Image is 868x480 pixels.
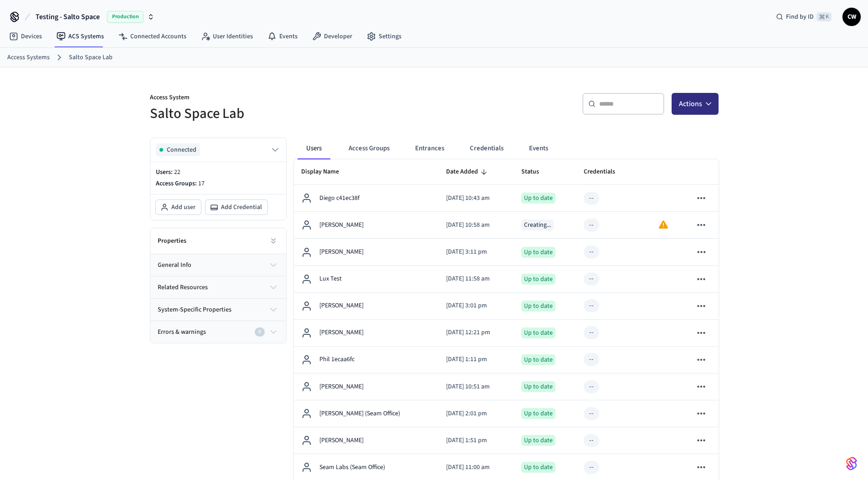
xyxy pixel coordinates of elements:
[589,382,594,392] div: --
[522,138,555,159] button: Events
[171,203,195,212] span: Add user
[521,193,555,204] div: Up to date
[521,354,555,365] div: Up to date
[446,328,507,337] p: [DATE] 12:21 pm
[158,283,208,292] span: related resources
[341,138,397,159] button: Access Groups
[205,200,267,214] button: Add Credential
[319,463,385,472] p: Seam Labs (Seam Office)
[521,462,555,473] div: Up to date
[521,247,555,258] div: Up to date
[255,327,265,337] div: 0
[446,274,507,284] p: [DATE] 11:58 am
[150,299,286,321] button: system-specific properties
[446,194,507,203] p: [DATE] 10:43 am
[446,463,507,472] p: [DATE] 11:00 am
[769,9,839,25] div: Find by ID⌘ K
[301,165,351,179] span: Display Name
[521,408,555,419] div: Up to date
[589,355,594,364] div: --
[521,165,551,179] span: Status
[319,301,364,311] p: [PERSON_NAME]
[150,254,286,276] button: general info
[221,203,262,212] span: Add Credential
[521,301,555,311] div: Up to date
[319,355,354,364] p: Phil 1ecaa6fc
[589,247,594,257] div: --
[298,138,330,159] button: Users
[446,382,507,392] p: [DATE] 10:51 am
[150,321,286,343] button: Errors & warnings0
[446,301,507,311] p: [DATE] 3:01 pm
[319,409,400,419] p: [PERSON_NAME] (Seam Office)
[521,381,555,392] div: Up to date
[446,436,507,445] p: [DATE] 1:51 pm
[319,328,364,337] p: [PERSON_NAME]
[158,236,186,245] h2: Properties
[2,28,49,45] a: Devices
[589,436,594,445] div: --
[672,93,719,115] button: Actions
[49,28,111,45] a: ACS Systems
[158,305,231,315] span: system-specific properties
[589,274,594,284] div: --
[589,220,594,230] div: --
[111,28,194,45] a: Connected Accounts
[462,138,511,159] button: Credentials
[589,409,594,419] div: --
[7,53,50,62] a: Access Systems
[319,194,360,203] p: Diego c41ec38f
[260,28,305,45] a: Events
[843,9,860,25] span: CW
[319,382,364,392] p: [PERSON_NAME]
[156,168,281,177] p: Users:
[150,104,429,123] h5: Salto Space Lab
[589,194,594,203] div: --
[305,28,360,45] a: Developer
[194,28,260,45] a: User Identities
[817,12,832,21] span: ⌘ K
[584,165,627,179] span: Credentials
[158,260,191,270] span: general info
[589,463,594,472] div: --
[69,53,113,62] a: Salto Space Lab
[174,168,180,177] span: 22
[158,327,206,337] span: Errors & warnings
[521,220,554,230] div: Creating...
[521,327,555,338] div: Up to date
[846,456,857,471] img: SeamLogoGradient.69752ec5.svg
[446,247,507,257] p: [DATE] 3:11 pm
[150,93,429,104] p: Access System
[107,11,144,23] span: Production
[156,179,281,189] p: Access Groups:
[446,409,507,419] p: [DATE] 2:01 pm
[198,179,205,188] span: 17
[521,435,555,446] div: Up to date
[786,12,814,21] span: Find by ID
[156,143,281,156] button: Connected
[319,247,364,257] p: [PERSON_NAME]
[319,220,364,230] p: [PERSON_NAME]
[150,276,286,298] button: related resources
[589,301,594,311] div: --
[446,220,507,230] p: [DATE] 10:58 am
[167,145,196,154] span: Connected
[446,165,490,179] span: Date Added
[360,28,409,45] a: Settings
[156,200,201,214] button: Add user
[521,274,555,285] div: Up to date
[319,436,364,445] p: [PERSON_NAME]
[319,274,342,284] p: Lux Test
[842,8,861,26] button: CW
[408,138,452,159] button: Entrances
[446,355,507,364] p: [DATE] 1:11 pm
[36,11,100,22] span: Testing - Salto Space
[589,328,594,337] div: --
